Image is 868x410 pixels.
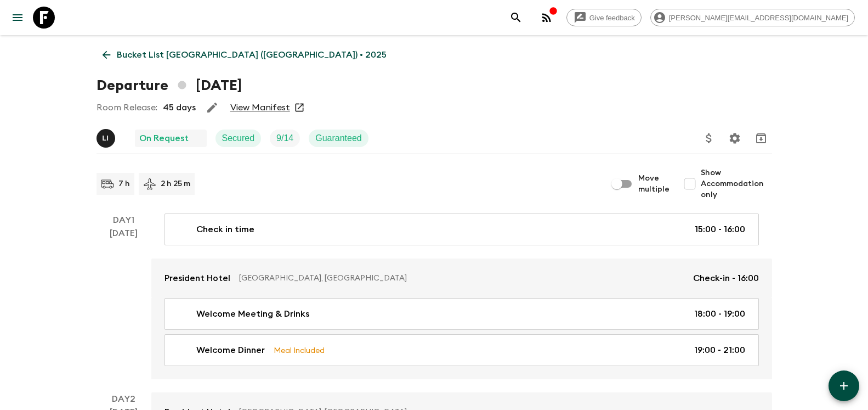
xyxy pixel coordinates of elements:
[164,334,759,366] a: Welcome DinnerMeal Included19:00 - 21:00
[270,130,300,147] div: Trip Fill
[103,134,109,143] p: L I
[110,227,138,379] div: [DATE]
[274,344,325,356] p: Meal Included
[693,272,759,285] p: Check-in - 16:00
[151,259,772,298] a: President Hotel[GEOGRAPHIC_DATA], [GEOGRAPHIC_DATA]Check-in - 16:00
[97,75,242,97] h1: Departure [DATE]
[239,273,684,284] p: [GEOGRAPHIC_DATA], [GEOGRAPHIC_DATA]
[663,14,854,22] span: [PERSON_NAME][EMAIL_ADDRESS][DOMAIN_NAME]
[164,272,230,285] p: President Hotel
[566,9,642,26] a: Give feedback
[117,48,387,61] p: Bucket List [GEOGRAPHIC_DATA] ([GEOGRAPHIC_DATA]) • 2025
[164,214,759,245] a: Check in time15:00 - 16:00
[97,392,151,406] p: Day 2
[505,7,527,29] button: search adventures
[694,344,745,357] p: 19:00 - 21:00
[97,101,157,114] p: Room Release:
[701,167,772,200] span: Show Accommodation only
[230,102,290,113] a: View Manifest
[196,344,265,357] p: Welcome Dinner
[695,223,745,236] p: 15:00 - 16:00
[97,44,393,66] a: Bucket List [GEOGRAPHIC_DATA] ([GEOGRAPHIC_DATA]) • 2025
[276,132,293,145] p: 9 / 14
[583,14,641,22] span: Give feedback
[196,223,254,236] p: Check in time
[97,129,117,148] button: LI
[97,132,117,141] span: Lee Irwins
[97,214,151,227] p: Day 1
[315,132,362,145] p: Guaranteed
[222,132,255,145] p: Secured
[694,307,745,321] p: 18:00 - 19:00
[164,298,759,330] a: Welcome Meeting & Drinks18:00 - 19:00
[650,9,855,26] div: [PERSON_NAME][EMAIL_ADDRESS][DOMAIN_NAME]
[118,178,130,189] p: 7 h
[638,173,670,195] span: Move multiple
[139,132,189,145] p: On Request
[698,127,720,149] button: Update Price, Early Bird Discount and Costs
[161,178,190,189] p: 2 h 25 m
[724,127,746,149] button: Settings
[163,101,196,114] p: 45 days
[7,7,29,29] button: menu
[196,307,309,321] p: Welcome Meeting & Drinks
[750,127,772,149] button: Archive (Completed, Cancelled or Unsynced Departures only)
[215,130,262,147] div: Secured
